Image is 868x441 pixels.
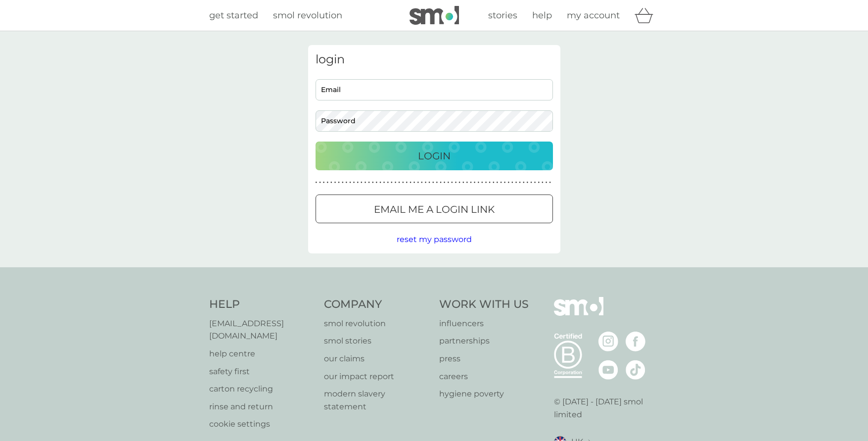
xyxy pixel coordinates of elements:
[209,418,315,431] p: cookie settings
[567,8,620,23] a: my account
[439,335,529,347] a: partnerships
[511,180,513,185] p: ●
[342,180,344,185] p: ●
[444,180,446,185] p: ●
[209,8,258,23] a: get started
[477,180,479,185] p: ●
[626,360,645,380] img: visit the smol Tiktok page
[504,180,506,185] p: ●
[507,180,509,185] p: ●
[567,10,620,21] span: my account
[319,180,321,185] p: ●
[376,180,378,185] p: ●
[530,180,532,185] p: ●
[209,317,315,343] a: [EMAIL_ADDRESS][DOMAIN_NAME]
[397,235,472,244] span: reset my password
[324,352,429,365] a: our claims
[428,180,430,185] p: ●
[439,388,529,400] a: hygiene poverty
[316,52,553,67] h3: login
[413,180,415,185] p: ●
[209,383,315,395] a: carton recycling
[324,388,429,413] a: modern slavery statement
[410,6,459,25] img: smol
[209,365,315,378] a: safety first
[458,180,460,185] p: ●
[439,317,529,330] a: influencers
[418,148,451,164] p: Login
[402,180,404,185] p: ●
[353,180,355,185] p: ●
[406,180,408,185] p: ●
[451,180,453,185] p: ●
[439,370,529,383] a: careers
[273,8,342,23] a: smol revolution
[542,180,544,185] p: ●
[532,8,552,23] a: help
[209,297,315,312] h4: Help
[455,180,457,185] p: ●
[209,400,315,413] a: rinse and return
[436,180,438,185] p: ●
[489,180,491,185] p: ●
[474,180,476,185] p: ●
[470,180,472,185] p: ●
[324,317,429,330] p: smol revolution
[432,180,434,185] p: ●
[383,180,385,185] p: ●
[209,347,315,360] a: help centre
[372,180,374,185] p: ●
[338,180,340,185] p: ●
[395,180,397,185] p: ●
[425,180,427,185] p: ●
[549,180,551,185] p: ●
[598,332,618,351] img: visit the smol Instagram page
[398,180,400,185] p: ●
[357,180,359,185] p: ●
[515,180,517,185] p: ●
[326,180,328,185] p: ●
[365,180,366,185] p: ●
[466,180,468,185] p: ●
[598,360,618,380] img: visit the smol Youtube page
[635,5,659,25] div: basket
[500,180,502,185] p: ●
[546,180,548,185] p: ●
[361,180,363,185] p: ●
[410,180,411,185] p: ●
[316,195,553,223] button: Email me a login link
[626,332,645,351] img: visit the smol Facebook page
[554,395,659,421] p: © [DATE] - [DATE] smol limited
[481,180,483,185] p: ●
[554,297,603,331] img: smol
[523,180,525,185] p: ●
[323,180,325,185] p: ●
[497,180,499,185] p: ●
[439,352,529,365] a: press
[324,335,429,347] a: smol stories
[538,180,540,185] p: ●
[488,8,517,23] a: stories
[273,10,342,21] span: smol revolution
[527,180,529,185] p: ●
[421,180,423,185] p: ●
[397,233,472,246] button: reset my password
[324,370,429,383] a: our impact report
[330,180,332,185] p: ●
[349,180,351,185] p: ●
[439,297,529,312] h4: Work With Us
[209,10,258,21] span: get started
